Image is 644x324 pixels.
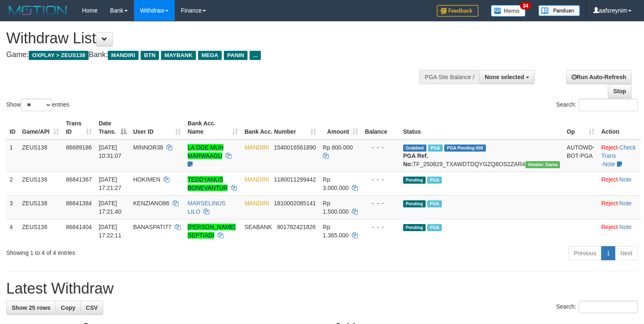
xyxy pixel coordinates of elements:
[6,301,56,315] a: Show 25 rows
[66,176,92,183] span: 86841367
[99,224,121,239] span: [DATE] 17:22:11
[362,116,400,140] th: Balance
[61,304,75,311] span: Copy
[6,30,421,47] h1: Withdraw List
[320,116,362,140] th: Amount: activate to sort column ascending
[274,200,316,207] span: Copy 1810002085141 to clipboard
[323,224,349,239] span: Rp 1.365.000
[66,224,92,230] span: 86841404
[55,301,81,315] a: Copy
[427,177,442,184] span: Marked by aafsreyleap
[188,176,228,191] a: TEDDYANUS BONEVANTUR
[403,152,428,167] b: PGA Ref. No:
[598,219,641,243] td: ·
[419,70,479,84] div: PGA Site Balance /
[99,176,121,191] span: [DATE] 17:21:27
[188,200,225,215] a: MARSELINUS LILO
[601,200,618,207] a: Reject
[579,99,638,111] input: Search:
[563,116,598,140] th: Op: activate to sort column ascending
[428,145,443,152] span: Marked by aafkaynarin
[95,116,130,140] th: Date Trans.: activate to sort column descending
[62,116,95,140] th: Trans ID: activate to sort column ascending
[619,224,632,230] a: Note
[245,176,269,183] span: MANDIRI
[323,200,349,215] span: Rp 1.500.000
[277,224,315,230] span: Copy 901782421826 to clipboard
[184,116,241,140] th: Bank Acc. Name: activate to sort column ascending
[6,245,262,257] div: Showing 1 to 4 of 4 entries
[6,116,19,140] th: ID
[274,144,316,151] span: Copy 1540016561890 to clipboard
[19,140,62,172] td: ZEUS138
[365,175,396,184] div: - - -
[525,161,560,168] span: Vendor URL: https://trx31.1velocity.biz
[241,116,320,140] th: Bank Acc. Number: activate to sort column ascending
[133,144,163,151] span: MINNOR38
[520,2,531,10] span: 34
[19,219,62,243] td: ZEUS138
[250,51,261,60] span: ...
[108,51,139,60] span: MANDIRI
[598,140,641,172] td: · ·
[133,176,160,183] span: HOKIMEN
[245,144,269,151] span: MANDIRI
[579,301,638,313] input: Search:
[161,51,196,60] span: MAYBANK
[566,70,632,84] a: Run Auto-Refresh
[323,144,353,151] span: Rp 800.000
[6,140,19,172] td: 1
[598,195,641,219] td: ·
[99,200,121,215] span: [DATE] 17:21:40
[188,224,235,239] a: [PERSON_NAME] SEPTIADI
[403,145,426,152] span: Grabbed
[598,172,641,195] td: ·
[437,5,478,17] img: Feedback.jpg
[66,144,92,151] span: 86689186
[601,246,615,260] a: 1
[619,200,632,207] a: Note
[365,223,396,231] div: - - -
[615,246,638,260] a: Next
[608,84,632,98] a: Stop
[12,304,50,311] span: Show 25 rows
[245,200,269,207] span: MANDIRI
[444,145,486,152] span: PGA Pending
[198,51,222,60] span: MEGA
[365,199,396,207] div: - - -
[400,116,563,140] th: Status
[19,195,62,219] td: ZEUS138
[563,140,598,172] td: AUTOWD-BOT-PGA
[601,224,618,230] a: Reject
[86,304,98,311] span: CSV
[601,176,618,183] a: Reject
[400,140,563,172] td: TF_250829_TXAWDTDQYGZQ8OS2ZAR4
[598,116,641,140] th: Action
[568,246,602,260] a: Previous
[29,51,89,60] span: OXPLAY > ZEUS138
[21,99,52,111] select: Showentries
[603,161,615,167] a: Note
[485,74,524,80] span: None selected
[245,224,272,230] span: SEABANK
[66,200,92,207] span: 86841384
[601,144,636,159] a: Check Trans
[403,224,426,231] span: Pending
[188,144,223,159] a: LA ODE MUH MARWAAGU
[6,195,19,219] td: 3
[133,224,171,230] span: BANASPATI77
[99,144,121,159] span: [DATE] 10:31:07
[323,176,349,191] span: Rp 3.000.000
[80,301,103,315] a: CSV
[6,280,638,297] h1: Latest Withdraw
[556,301,638,313] label: Search:
[19,116,62,140] th: Game/API: activate to sort column ascending
[365,143,396,152] div: - - -
[274,176,316,183] span: Copy 1180011299442 to clipboard
[403,200,426,207] span: Pending
[6,219,19,243] td: 4
[141,51,159,60] span: BTN
[427,224,442,231] span: Marked by aafkaynarin
[479,70,535,84] button: None selected
[619,176,632,183] a: Note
